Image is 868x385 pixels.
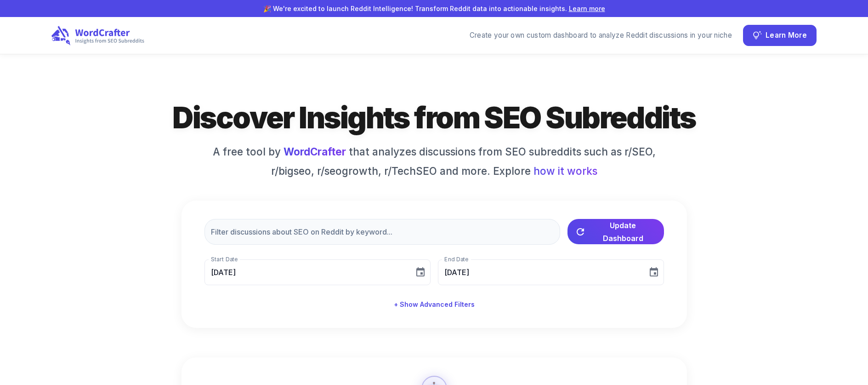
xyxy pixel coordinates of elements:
[444,255,468,263] label: End Date
[766,29,807,42] span: Learn More
[470,30,732,41] div: Create your own custom dashboard to analyze Reddit discussions in your niche
[390,296,478,313] button: + Show Advanced Filters
[743,25,817,46] button: Learn More
[15,4,853,13] p: 🎉 We're excited to launch Reddit Intelligence! Transform Reddit data into actionable insights.
[211,255,238,263] label: Start Date
[567,219,664,244] button: Update Dashboard
[204,219,560,245] input: Filter discussions about SEO on Reddit by keyword...
[284,145,346,158] a: WordCrafter
[438,259,641,285] input: MM/DD/YYYY
[113,98,756,137] h1: Discover Insights from SEO Subreddits
[645,263,663,282] button: Choose date, selected date is Sep 3, 2025
[569,5,605,12] a: Learn more
[204,144,664,178] h6: A free tool by that analyzes discussions from SEO subreddits such as r/SEO, r/bigseo, r/seogrowth...
[411,263,430,282] button: Choose date, selected date is Aug 4, 2025
[590,219,657,245] span: Update Dashboard
[533,163,597,179] span: how it works
[204,259,408,285] input: MM/DD/YYYY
